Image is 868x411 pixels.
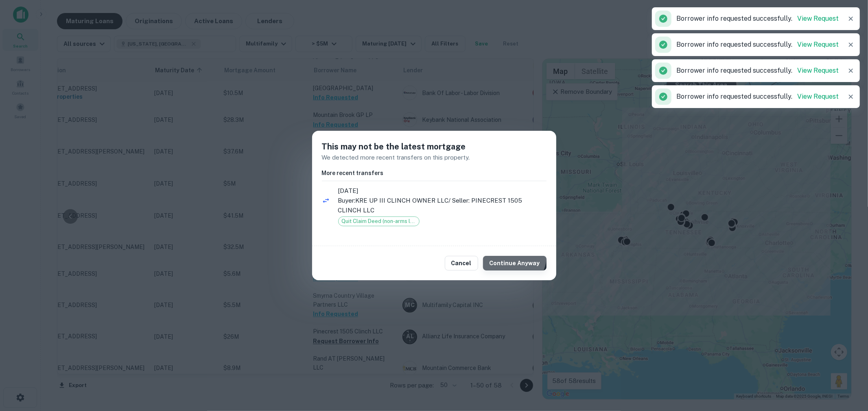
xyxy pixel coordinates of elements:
h6: More recent transfers [322,169,547,177]
p: Borrower info requested successfully. [676,14,839,24]
div: Quit Claim Deed (non-arms length) [338,216,420,226]
a: View Request [797,93,839,100]
a: View Request [797,15,839,22]
p: Buyer: KRE UP III CLINCH OWNER LLC / Seller: PINECREST 1505 CLINCH LLC [338,196,547,215]
button: Continue Anyway [483,256,547,270]
h5: This may not be the latest mortgage [322,141,547,153]
p: Borrower info requested successfully. [676,66,839,76]
a: View Request [797,41,839,48]
iframe: Chat Widget [827,346,868,385]
span: [DATE] [338,186,547,196]
span: Quit Claim Deed (non-arms length) [339,217,419,225]
button: Cancel [445,256,478,270]
p: Borrower info requested successfully. [676,40,839,50]
p: Borrower info requested successfully. [676,92,839,102]
p: We detected more recent transfers on this property. [322,153,547,162]
a: View Request [797,67,839,74]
